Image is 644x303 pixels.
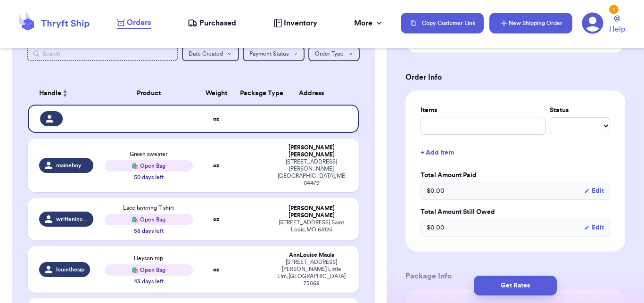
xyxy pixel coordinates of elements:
span: louinthesip [56,266,84,273]
th: Weight [198,82,234,105]
span: Date Created [189,51,223,57]
div: 🛍️ Open Bag [105,264,193,276]
span: Help [609,24,625,35]
span: Payment Status [249,51,289,57]
a: Purchased [188,17,236,29]
button: Get Rates [474,276,557,295]
th: Package Type [234,82,270,105]
h3: Order Info [405,72,625,83]
button: New Shipping Order [489,13,572,33]
div: 1 [609,5,619,14]
button: + Add Item [417,142,614,163]
button: Copy Customer Link [401,13,484,33]
div: More [354,17,384,29]
th: Address [270,82,359,105]
button: Edit [584,223,604,232]
div: 50 days left [134,173,164,181]
div: 43 days left [134,278,164,285]
span: maineboytngirl [56,162,88,169]
strong: oz [213,163,219,168]
div: [STREET_ADDRESS] Saint Louis , MO 63125 [275,219,347,233]
span: writtenincloththrift [56,215,88,223]
button: Order Type [308,46,360,61]
span: Handle [39,89,61,98]
strong: oz [213,116,219,122]
span: $ 0.00 [427,223,445,232]
div: [PERSON_NAME] [PERSON_NAME] [275,205,347,219]
button: Date Created [182,46,239,61]
span: Green sweater [130,151,167,157]
span: Purchased [199,17,236,29]
div: [STREET_ADDRESS][PERSON_NAME] [GEOGRAPHIC_DATA] , ME 04479 [275,158,347,187]
span: Heyson top [134,255,163,261]
strong: oz [213,216,219,222]
th: Product [99,82,198,105]
div: [PERSON_NAME] [PERSON_NAME] [275,144,347,158]
span: $ 0.00 [427,186,445,196]
input: Search [27,46,178,61]
div: [STREET_ADDRESS][PERSON_NAME] Little Elm , [GEOGRAPHIC_DATA] 75068 [275,259,347,287]
span: Lace layering T-shirt [123,205,174,211]
a: Help [609,16,625,35]
span: Orders [127,17,151,28]
label: Items [421,106,546,115]
label: Total Amount Paid [421,171,610,180]
button: Sort ascending [61,88,69,99]
div: 🛍️ Open Bag [105,160,193,172]
button: Edit [584,186,604,196]
a: 1 [582,12,603,34]
button: Payment Status [243,46,305,61]
strong: oz [213,267,219,272]
div: AnnLouise Maula [275,252,347,259]
label: Status [550,106,610,115]
a: Inventory [273,17,317,29]
span: Order Type [315,51,344,57]
div: 56 days left [134,227,164,235]
span: Inventory [284,17,317,29]
div: 🛍️ Open Bag [105,214,193,225]
a: Orders [117,17,151,29]
label: Total Amount Still Owed [421,207,610,217]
